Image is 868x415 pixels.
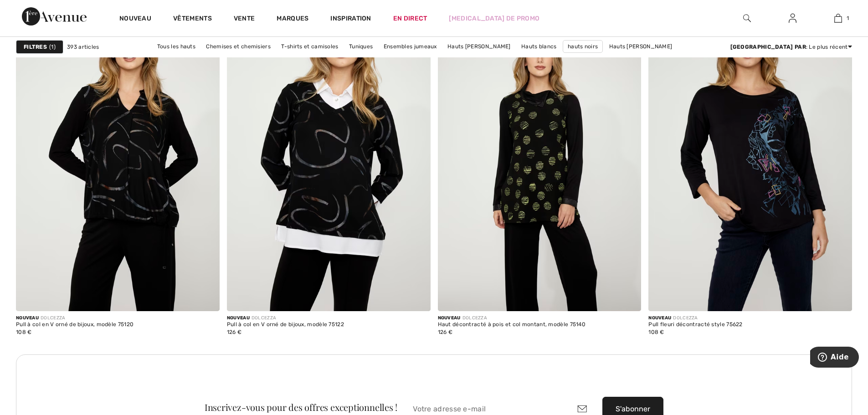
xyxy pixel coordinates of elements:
font: Nouveau [438,315,461,321]
img: Pull fleuri décontracté, modèle 75622. Exemple [648,6,852,311]
img: 1ère Avenue [22,7,87,26]
font: Nouveau [16,315,39,321]
font: Nouveau [648,315,671,321]
font: DOLCEZZA [462,315,487,321]
font: Vente [234,15,255,22]
a: Vêtements [173,15,212,24]
font: Pull fleuri décontracté style 75622 [648,321,743,328]
font: T-shirts et camisoles [281,43,338,50]
a: Vente [234,15,255,24]
font: Nouveau [119,15,151,22]
font: 393 articles [67,44,99,50]
font: Vêtements [173,15,212,22]
a: Hauts [PERSON_NAME] [443,41,515,52]
img: Haut décontracté à pois et col montant, modèle 75140. Exemple [438,6,642,311]
font: 1 [51,44,53,50]
a: hauts noirs [563,40,603,53]
a: Chemises et chemisiers [201,41,275,52]
a: Tuniques [344,41,377,52]
font: DOLCEZZA [673,315,698,321]
img: rechercher sur le site [743,13,751,24]
font: 108 € [16,329,32,335]
font: Nouveau [227,315,250,321]
font: Inscrivez-vous pour des offres exceptionnelles ! [205,401,397,413]
font: Pull à col en V orné de bijoux, modèle 75122 [227,321,344,328]
font: S'abonner [616,405,650,413]
font: 126 € [227,329,242,335]
iframe: Ouvre un widget où vous pouvez trouver plus d'informations [810,347,859,369]
img: Pull à col en V orné de bijoux, modèle 75122. Exemple [227,6,431,311]
a: En direct [393,14,427,23]
font: DOLCEZZA [41,315,65,321]
font: Hauts [PERSON_NAME] [609,43,673,50]
a: [MEDICAL_DATA] de promo [449,14,539,23]
font: DOLCEZZA [252,315,276,321]
font: Inspiration [330,15,371,22]
font: Pull à col en V orné de bijoux, modèle 75120 [16,321,134,328]
img: Mon sac [834,13,842,24]
font: [MEDICAL_DATA] de promo [449,15,539,22]
font: Ensembles jumeaux [384,43,437,50]
font: Hauts blancs [521,43,557,50]
font: : Le plus récent [806,44,848,50]
a: 1 [816,13,860,24]
font: 126 € [438,329,453,335]
font: Hauts [PERSON_NAME] [447,43,511,50]
font: [GEOGRAPHIC_DATA] par [730,44,806,50]
img: Mes informations [789,13,796,24]
a: Ensembles jumeaux [379,41,442,52]
font: Haut décontracté à pois et col montant, modèle 75140 [438,321,586,328]
font: Marques [277,15,308,22]
font: 1 [847,15,849,21]
font: En direct [393,15,427,22]
a: Hauts [PERSON_NAME] [605,41,677,52]
font: Filtres [24,44,47,50]
a: Marques [277,15,308,24]
font: hauts noirs [568,43,598,50]
a: Nouveau [119,15,151,24]
a: Hauts blancs [517,41,561,52]
img: Pull à col en V orné de bijoux, modèle 75120. Exemple [16,6,220,311]
font: 108 € [648,329,664,335]
a: Tous les hauts [153,41,200,52]
font: Tuniques [349,43,373,50]
a: T-shirts et camisoles [277,41,343,52]
font: Chemises et chemisiers [206,43,271,50]
a: Se connecter [781,13,804,24]
font: Tous les hauts [157,43,195,50]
